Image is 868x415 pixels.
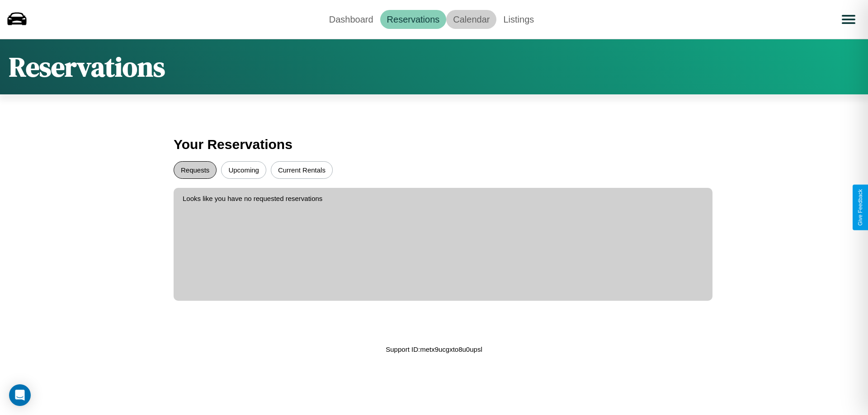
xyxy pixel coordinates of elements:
[174,161,217,179] button: Requests
[174,132,694,157] h3: Your Reservations
[386,343,482,355] p: Support ID: metx9ucgxto8u0upsl
[380,10,447,29] a: Reservations
[183,192,703,205] p: Looks like you have no requested reservations
[271,161,333,179] button: Current Rentals
[9,384,31,406] div: Open Intercom Messenger
[446,10,496,29] a: Calendar
[836,7,861,32] button: Open menu
[9,48,165,85] h1: Reservations
[857,189,863,226] div: Give Feedback
[496,10,541,29] a: Listings
[221,161,266,179] button: Upcoming
[322,10,380,29] a: Dashboard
